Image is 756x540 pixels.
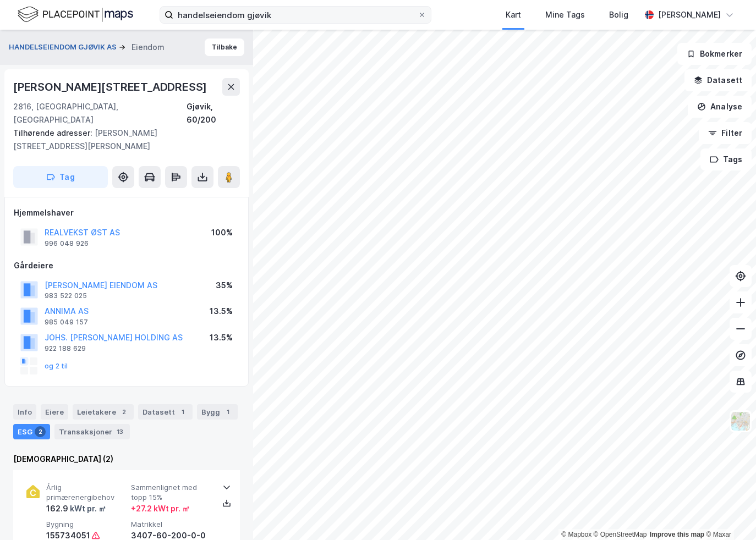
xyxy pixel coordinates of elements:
div: Datasett [138,404,193,420]
div: 1 [222,406,233,417]
div: Hjemmelshaver [14,206,239,219]
span: Matrikkel [131,520,211,529]
div: Kart [506,8,521,21]
button: Bokmerker [677,43,752,65]
div: Eiendom [132,41,165,54]
div: [DEMOGRAPHIC_DATA] (2) [13,453,240,466]
div: [PERSON_NAME] [658,8,721,21]
iframe: Chat Widget [701,487,756,540]
img: Z [730,411,751,432]
div: ESG [13,424,50,439]
button: Analyse [688,96,752,118]
div: 985 049 157 [45,318,88,327]
div: 162.9 [46,502,106,515]
div: kWt pr. ㎡ [68,502,106,515]
span: Sammenlignet med topp 15% [131,483,211,502]
img: logo.f888ab2527a4732fd821a326f86c7f29.svg [18,5,133,24]
span: Tilhørende adresser: [13,128,95,137]
div: 922 188 629 [45,344,86,353]
button: Tag [13,166,108,188]
input: Søk på adresse, matrikkel, gårdeiere, leietakere eller personer [173,7,418,23]
div: Gjøvik, 60/200 [187,100,240,126]
div: [PERSON_NAME][STREET_ADDRESS][PERSON_NAME] [13,126,231,153]
span: Bygning [46,520,127,529]
div: Bygg [197,404,238,420]
div: Transaksjoner [54,424,130,439]
div: 13.5% [210,331,233,344]
button: Tags [700,148,752,170]
div: 983 522 025 [45,291,87,300]
div: Gårdeiere [14,259,239,272]
div: Info [13,404,36,420]
div: 13.5% [210,305,233,318]
div: 13 [114,426,125,437]
div: 100% [211,226,233,239]
div: + 27.2 kWt pr. ㎡ [131,502,190,515]
a: OpenStreetMap [594,531,647,538]
button: Datasett [684,69,752,91]
button: Tilbake [205,38,244,56]
div: Bolig [609,8,628,21]
div: 996 048 926 [45,239,89,248]
a: Improve this map [650,531,704,538]
div: Leietakere [73,404,134,420]
div: 2 [118,406,129,417]
button: HANDELSEIENDOM GJØVIK AS [9,42,119,53]
div: 1 [177,406,188,417]
div: Eiere [41,404,68,420]
div: [PERSON_NAME][STREET_ADDRESS] [13,78,209,96]
button: Filter [699,122,752,144]
span: Årlig primærenergibehov [46,483,127,502]
div: 35% [216,279,233,292]
a: Mapbox [561,531,591,538]
div: 2 [35,426,46,437]
div: 2816, [GEOGRAPHIC_DATA], [GEOGRAPHIC_DATA] [13,100,187,126]
div: Mine Tags [545,8,585,21]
